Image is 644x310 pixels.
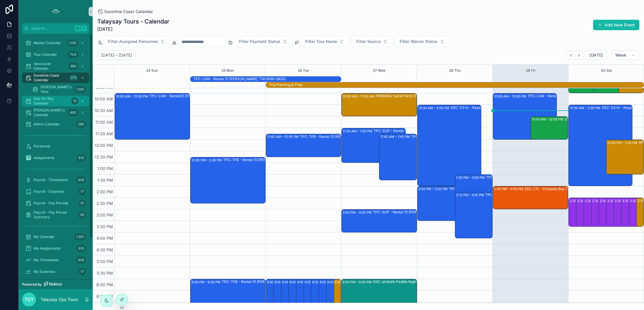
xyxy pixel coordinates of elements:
[116,93,149,99] div: 10:00 AM – 12:00 PM
[565,117,601,122] div: SSC: TT - Early Bird Sunshine Coast (20) [PERSON_NAME], TW:WKZD-JQFP
[636,198,643,226] div: 2:30 PM – 3:45 PM
[95,224,114,229] span: 3:30 PM
[380,134,411,140] div: 11:45 AM – 1:45 PM
[455,175,492,209] div: 1:30 PM – 3:00 PMTPC: SUP - Rental (1) [PERSON_NAME] Pan, TW:CTQB-ZVFT
[68,51,78,58] div: 704
[82,26,86,31] span: K
[269,82,302,87] div: Trip Planning & Prep
[400,39,438,44] span: Filter Waiver Status
[34,52,57,57] span: Tour Calendar
[327,279,358,285] div: 6:00 PM – 8:00 PM
[222,65,234,76] button: 25 Mon
[22,198,89,208] a: Payroll - Pay Periods61
[22,153,89,163] a: Assignments615
[239,39,280,44] span: Filter Payment Status
[591,198,603,226] div: 2:30 PM – 3:45 PM
[193,76,286,82] div: TPC: CAN - Rental (1) Maik Krächter, TW:VRAV-QKGS
[449,65,461,76] div: 28 Thu
[343,210,373,215] div: 3:00 PM – 4:00 PM
[19,280,93,289] a: Powered by
[494,186,524,192] div: 2:00 PM – 3:00 PM
[526,65,535,76] div: 29 Fri
[96,178,114,183] span: 1:30 PM
[78,211,86,218] div: 38
[95,294,114,299] span: 6:30 PM
[77,245,86,252] div: 615
[146,65,158,76] div: 24 Sun
[575,51,583,60] button: Next
[373,280,447,284] div: SSC: shíshálh Paddle Nights (3) [PERSON_NAME], TW:BXZK-ZBIX
[22,255,89,265] a: My Timesheets308
[95,189,114,194] span: 2:00 PM
[449,187,511,191] div: TPC: SUP - Rental (1) [PERSON_NAME], TW:JXBI-JAJA
[593,20,639,30] button: Add New Event
[343,279,373,285] div: 6:00 PM – 8:00 PM
[19,34,93,280] div: scrollable content
[606,140,643,174] div: 12:00 PM – 1:30 PMOPEN: Love the Land - CC
[567,51,575,60] button: Back
[629,198,641,226] div: 2:30 PM – 3:45 PM
[34,96,69,106] span: Sea-To-Sky Calendar
[615,53,626,58] span: Week
[577,198,608,204] div: 2:30 PM – 3:45 PM
[95,259,114,264] span: 5:00 PM
[532,116,565,122] div: 11:00 AM – 12:00 PM
[612,51,639,60] button: Week
[97,17,169,26] h1: Talaysay Tours - Calendar
[576,198,588,226] div: 2:30 PM – 3:45 PM
[585,198,615,204] div: 2:30 PM – 3:45 PM
[115,93,190,139] div: 10:00 AM – 12:00 PMTPC: CAN - Rental(2) [PERSON_NAME], TW:RDIJ-WAEC
[621,198,634,226] div: 2:30 PM – 3:45 PM
[222,280,295,284] div: TPC: TFB - Rental (1) [PERSON_NAME], TW:MNDP-CYPW
[494,93,528,99] div: 10:00 AM – 12:00 PM
[269,82,302,87] div: Trip Planning & Prep
[95,201,114,206] span: 2:30 PM
[275,279,305,285] div: 6:00 PM – 8:00 PM
[485,192,521,197] div: TPC: SFB - Rental (1) [PERSON_NAME], TW:XBXT-BVQI
[191,279,222,285] div: 6:00 PM – 8:00 PM
[601,65,612,76] button: 30 Sat
[95,236,114,241] span: 4:00 PM
[34,246,61,251] span: My Assignments
[34,108,66,117] span: [PERSON_NAME]'s Calendar
[34,235,55,239] span: My Calendar
[95,212,114,217] span: 3:00 PM
[93,108,114,113] span: 10:30 AM
[22,96,89,106] a: Sea-To-Sky Calendar15
[96,166,114,171] span: 1:00 PM
[79,200,86,207] div: 61
[305,279,335,285] div: 6:00 PM – 8:00 PM
[234,36,292,47] button: Select Button
[266,134,341,157] div: 11:45 AM – 12:45 PMTPC: TFB - Rental (1) [PERSON_NAME], TW:JRTG-JEIM
[34,73,66,82] span: Sunshine Coast Calendar
[93,154,114,159] span: 12:30 PM
[524,187,598,191] div: SSC: LTL - Porpoise Bay (20) [PERSON_NAME], TW:WVGM-NING
[451,105,513,110] div: SSC: 3.5 hr - Kayak Tour (1) [PERSON_NAME], TW:VWWJ-STMK
[94,120,114,125] span: 11:00 AM
[373,65,385,76] button: 27 Wed
[94,131,114,136] span: 11:30 AM
[34,156,54,160] span: Assignments
[586,51,607,60] button: [DATE]
[300,36,349,47] button: Select Button
[97,26,169,33] span: [DATE]
[95,271,114,275] span: 5:30 PM
[456,192,485,198] div: 2:15 PM – 4:15 PM
[34,269,55,274] span: My Expenses
[351,36,392,47] button: Select Button
[379,134,416,180] div: 11:45 AM – 1:45 PMTPC: CAN - Rental (1) [PERSON_NAME], TW:XWYB-EGGI
[342,93,416,116] div: 10:00 AM – 11:00 AMPENDING: Salish Farm Tour - RT, CC
[22,175,89,185] a: Payroll - Timesheets308
[77,154,86,161] div: 615
[22,49,89,60] a: Tour Calendar704
[101,52,132,58] h2: [DATE] – [DATE]
[93,143,114,148] span: 12:00 PM
[418,186,449,192] div: 2:00 PM – 3:30 PM
[93,96,114,101] span: 10:00 AM
[223,158,297,162] div: TPC: TFB - Rental (1) [PERSON_NAME], TW:RSKK-JYUH
[267,279,297,285] div: 6:00 PM – 8:00 PM
[312,279,343,285] div: 6:00 PM – 8:00 PM
[282,279,312,285] div: 6:00 PM – 8:00 PM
